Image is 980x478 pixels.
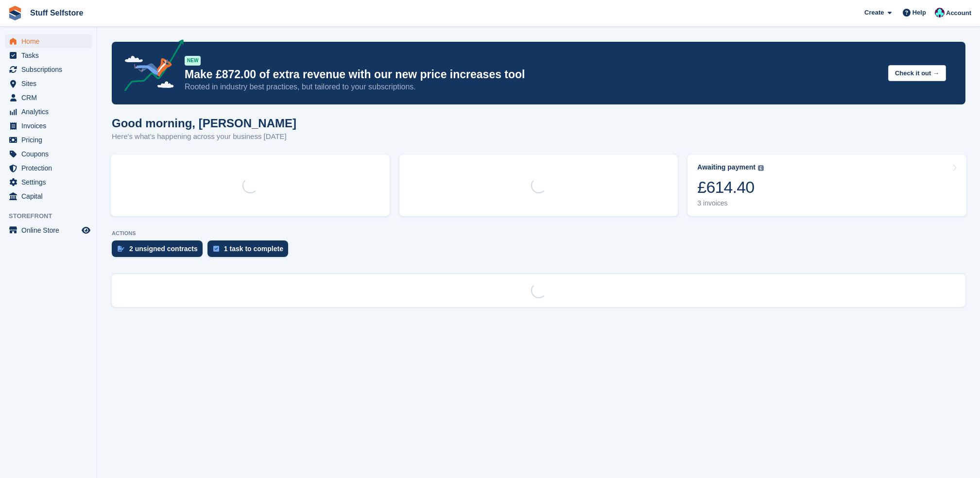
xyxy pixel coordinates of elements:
[112,230,965,237] p: ACTIONS
[8,6,22,20] img: stora-icon-8386f47178a22dfd0bd8f6a31ec36ba5ce8667c1dd55bd0f319d3a0aa187defe.svg
[697,163,756,171] div: Awaiting payment
[5,49,92,62] a: menu
[112,131,296,142] p: Here's what's happening across your business [DATE]
[5,133,92,147] a: menu
[185,56,201,66] div: NEW
[5,223,92,237] a: menu
[5,77,92,90] a: menu
[207,240,293,262] a: 1 task to complete
[185,68,880,82] p: Make £872.00 of extra revenue with our new price increases tool
[21,175,80,189] span: Settings
[758,165,764,171] img: icon-info-grey-7440780725fd019a000dd9b08b2336e03edf1995a4989e88bcd33f0948082b44.svg
[118,246,124,252] img: contract_signature_icon-13c848040528278c33f63329250d36e43548de30e8caae1d1a13099fd9432cc5.svg
[185,82,880,92] p: Rooted in industry best practices, but tailored to your subscriptions.
[912,8,926,17] span: Help
[129,245,198,253] div: 2 unsigned contracts
[888,65,946,81] button: Check it out →
[864,8,884,17] span: Create
[9,211,97,221] span: Storefront
[5,105,92,119] a: menu
[21,63,80,76] span: Subscriptions
[21,77,80,90] span: Sites
[697,199,764,207] div: 3 invoices
[697,177,764,197] div: £614.40
[935,8,945,17] img: Simon Gardner
[5,91,92,104] a: menu
[26,5,87,21] a: Stuff Selfstore
[5,63,92,76] a: menu
[116,39,184,95] img: price-adjustments-announcement-icon-8257ccfd72463d97f412b2fc003d46551f7dbcb40ab6d574587a9cd5c0d94...
[80,224,92,236] a: Preview store
[5,34,92,48] a: menu
[213,246,219,252] img: task-75834270c22a3079a89374b754ae025e5fb1db73e45f91037f5363f120a921f8.svg
[5,175,92,189] a: menu
[21,189,80,203] span: Capital
[112,117,296,130] h1: Good morning, [PERSON_NAME]
[946,8,971,18] span: Account
[224,245,283,253] div: 1 task to complete
[21,223,80,237] span: Online Store
[21,105,80,119] span: Analytics
[21,49,80,62] span: Tasks
[688,154,966,216] a: Awaiting payment £614.40 3 invoices
[5,189,92,203] a: menu
[112,240,207,262] a: 2 unsigned contracts
[5,119,92,133] a: menu
[21,119,80,133] span: Invoices
[21,161,80,175] span: Protection
[5,147,92,161] a: menu
[21,133,80,147] span: Pricing
[21,91,80,104] span: CRM
[5,161,92,175] a: menu
[21,34,80,48] span: Home
[21,147,80,161] span: Coupons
